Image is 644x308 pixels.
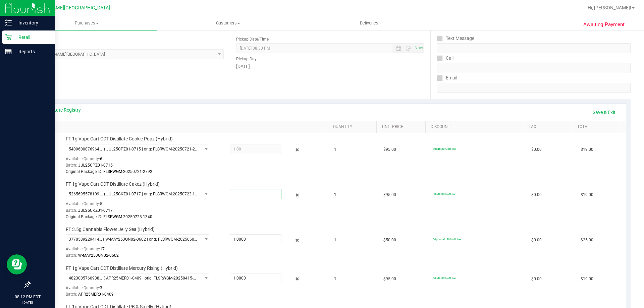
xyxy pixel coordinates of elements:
span: FLSRWGM-20250721-2792 [103,169,152,174]
span: $0.00 [531,276,542,282]
p: Reports [12,48,52,56]
a: Save & Exit [588,107,620,118]
span: Customers [158,20,298,26]
span: Awaiting Payment [583,21,625,28]
a: View State Registry [41,107,81,113]
span: 5 [100,201,102,206]
span: 1 [334,276,336,282]
span: select [200,273,209,283]
label: Pickup Day [236,56,257,62]
a: Deliveries [299,16,440,30]
span: 4823005760938397 [69,276,104,281]
span: 80cdt: 80% off line [433,276,456,280]
a: Quantity [333,124,374,130]
input: 1.0000 [230,235,281,244]
span: 80cdt: 80% off line [433,147,456,150]
span: FT 1g Vape Cart CDT Distillate Cookie Popz (Hybrid) [66,136,173,142]
span: Batch: [66,208,77,213]
a: Unit Price [382,124,423,130]
inline-svg: Reports [5,48,12,55]
span: 1 [334,192,336,198]
span: [PERSON_NAME][GEOGRAPHIC_DATA] [27,5,110,11]
span: 50premall: 50% off line [433,238,461,241]
span: 3 [100,286,102,290]
inline-svg: Inventory [5,19,12,26]
input: Format: (999) 999-9999 [437,63,631,73]
span: FLSRWGM-20250723-1340 [103,214,152,219]
p: Inventory [12,19,52,27]
a: Tax [529,124,570,130]
a: SKU [40,124,325,130]
inline-svg: Retail [5,34,12,41]
input: Format: (999) 999-9999 [437,43,631,53]
input: 1.0000 [230,273,281,283]
span: 5409600876964162 [69,147,104,151]
span: $95.00 [383,146,396,153]
span: 5265695578109319 [69,192,104,196]
span: 80cdt: 80% off line [433,192,456,196]
span: Batch: [66,292,77,297]
span: select [200,189,209,199]
span: Deliveries [351,20,387,26]
span: $25.00 [581,237,593,243]
span: 1 [334,237,336,243]
span: Original Package ID: [66,169,102,174]
span: JUL25CKZ01-0717 [78,208,113,213]
span: Batch: [66,163,77,168]
a: Customers [157,16,299,30]
span: $19.00 [581,276,593,282]
div: [DATE] [236,63,424,70]
a: Total [577,124,618,130]
div: Available Quantity: [66,283,217,296]
span: $0.00 [531,146,542,153]
span: JUL25CPZ01-0715 [78,163,113,168]
span: 6 [100,157,102,161]
span: $95.00 [383,276,396,282]
span: FT 1g Vape Cart CDT Distillate Mercury Rising (Hybrid) [66,265,178,271]
span: ( JUL25CKZ01-0717 | orig: FLSRWGM-20250723-1340 ) [104,192,198,196]
label: Email [437,73,457,83]
label: Call [437,53,453,63]
div: Available Quantity: [66,199,217,212]
p: 08:12 PM EDT [3,294,52,300]
span: FT 1g Vape Cart CDT Distillate Cakez (Hybrid) [66,181,160,187]
span: $19.00 [581,146,593,153]
p: Retail [12,33,52,41]
label: Text Message [437,34,474,43]
p: [DATE] [3,300,52,305]
span: ( W-MAY25JGN02-0602 | orig: FLSRWGM-20250609-387 ) [103,237,198,242]
a: Discount [431,124,521,130]
span: ( JUL25CPZ01-0715 | orig: FLSRWGM-20250721-2792 ) [104,147,198,151]
span: 3770589229414065 [69,237,103,242]
span: $0.00 [531,237,542,243]
span: Purchases [16,20,157,26]
a: Purchases [16,16,157,30]
span: APR25MER01-0409 [78,292,114,297]
div: Available Quantity: [66,154,217,167]
span: select [200,144,209,154]
span: $0.00 [531,192,542,198]
span: 1 [334,146,336,153]
span: FT 3.5g Cannabis Flower Jelly Sea (Hybrid) [66,226,155,233]
label: Pickup Date/Time [236,36,269,42]
span: select [200,235,209,244]
span: Original Package ID: [66,214,102,219]
span: $95.00 [383,192,396,198]
span: $50.00 [383,237,396,243]
span: 17 [100,247,105,251]
span: Hi, [PERSON_NAME]! [588,5,631,10]
span: W-MAY25JGN02-0602 [78,253,119,258]
span: ( APR25MER01-0409 | orig: FLSRWGM-20250415-3391 ) [104,276,198,281]
iframe: Resource center [7,254,27,274]
span: $19.00 [581,192,593,198]
div: Available Quantity: [66,244,217,257]
span: Batch: [66,253,77,258]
